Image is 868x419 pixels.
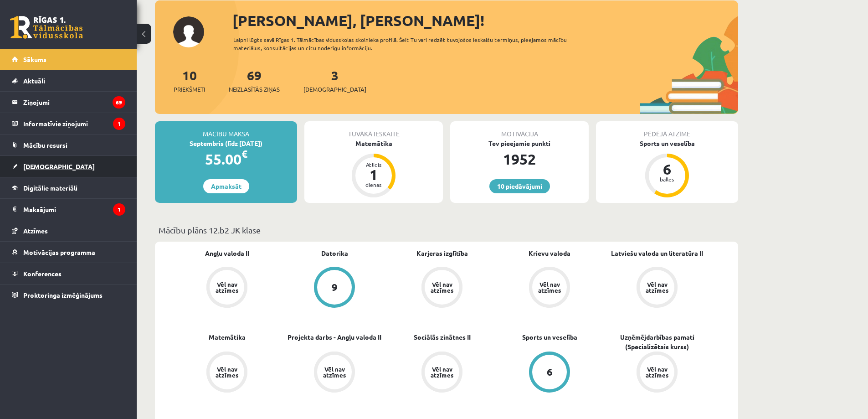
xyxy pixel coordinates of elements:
a: Datorika [321,248,348,258]
a: Vēl nav atzīmes [603,267,711,310]
i: 69 [113,96,125,109]
a: 69Neizlasītās ziņas [229,67,280,94]
div: Vēl nav atzīmes [537,281,562,293]
span: [DEMOGRAPHIC_DATA] [303,85,366,94]
div: 1952 [450,148,589,170]
a: 10 piedāvājumi [489,179,550,193]
div: 1 [360,167,387,182]
a: Angļu valoda II [205,248,249,258]
div: Tev pieejamie punkti [450,139,589,148]
a: [DEMOGRAPHIC_DATA] [12,156,125,177]
div: Vēl nav atzīmes [429,366,455,378]
a: Motivācijas programma [12,242,125,263]
div: 55.00 [155,148,297,170]
span: € [241,147,247,160]
div: dienas [360,182,387,187]
a: Krievu valoda [529,248,570,258]
div: 9 [332,282,338,292]
a: Uzņēmējdarbības pamati (Specializētais kurss) [603,332,711,352]
a: Aktuāli [12,70,125,91]
a: Vēl nav atzīmes [388,352,496,394]
a: Matemātika [209,332,246,342]
span: Priekšmeti [174,85,205,94]
a: 9 [281,267,388,310]
a: Maksājumi1 [12,199,125,220]
a: Vēl nav atzīmes [173,352,281,394]
p: Mācību plāns 12.b2 JK klase [159,224,734,236]
legend: Ziņojumi [23,92,125,113]
a: Rīgas 1. Tālmācības vidusskola [10,16,83,39]
a: Vēl nav atzīmes [496,267,603,310]
span: Sākums [23,55,46,63]
a: 6 [496,352,603,394]
span: Neizlasītās ziņas [229,85,280,94]
span: Digitālie materiāli [23,184,77,192]
a: Sports un veselība 6 balles [596,139,738,199]
a: Vēl nav atzīmes [281,352,388,394]
div: Vēl nav atzīmes [322,366,347,378]
a: Sociālās zinātnes II [414,332,471,342]
a: Apmaksāt [203,179,249,193]
div: Vēl nav atzīmes [644,366,670,378]
a: Atzīmes [12,220,125,241]
div: Tuvākā ieskaite [304,121,443,139]
div: Vēl nav atzīmes [644,281,670,293]
a: Latviešu valoda un literatūra II [611,248,703,258]
a: Vēl nav atzīmes [388,267,496,310]
i: 1 [113,203,125,216]
span: [DEMOGRAPHIC_DATA] [23,162,95,171]
legend: Maksājumi [23,199,125,220]
div: Vēl nav atzīmes [429,281,455,293]
span: Proktoringa izmēģinājums [23,291,103,299]
span: Atzīmes [23,227,48,235]
a: 10Priekšmeti [174,67,205,94]
a: Projekta darbs - Angļu valoda II [288,332,381,342]
a: Proktoringa izmēģinājums [12,285,125,305]
div: Atlicis [360,162,387,167]
a: Vēl nav atzīmes [603,352,711,394]
span: Motivācijas programma [23,248,95,256]
div: balles [653,176,681,182]
span: Konferences [23,269,62,278]
div: Laipni lūgts savā Rīgas 1. Tālmācības vidusskolas skolnieka profilā. Šeit Tu vari redzēt tuvojošo... [233,36,583,52]
legend: Informatīvie ziņojumi [23,113,125,134]
div: Matemātika [304,139,443,148]
div: 6 [653,162,681,176]
div: Vēl nav atzīmes [214,281,240,293]
i: 1 [113,118,125,130]
div: Sports un veselība [596,139,738,148]
div: Pēdējā atzīme [596,121,738,139]
a: Matemātika Atlicis 1 dienas [304,139,443,199]
a: Sākums [12,49,125,70]
a: Digitālie materiāli [12,177,125,198]
span: Aktuāli [23,77,45,85]
a: 3[DEMOGRAPHIC_DATA] [303,67,366,94]
div: Motivācija [450,121,589,139]
a: Vēl nav atzīmes [173,267,281,310]
div: Mācību maksa [155,121,297,139]
a: Mācību resursi [12,134,125,155]
div: 6 [547,367,553,377]
a: Konferences [12,263,125,284]
a: Informatīvie ziņojumi1 [12,113,125,134]
div: Septembris (līdz [DATE]) [155,139,297,148]
div: [PERSON_NAME], [PERSON_NAME]! [232,10,738,31]
a: Karjeras izglītība [416,248,468,258]
a: Sports un veselība [522,332,577,342]
span: Mācību resursi [23,141,67,149]
a: Ziņojumi69 [12,92,125,113]
div: Vēl nav atzīmes [214,366,240,378]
